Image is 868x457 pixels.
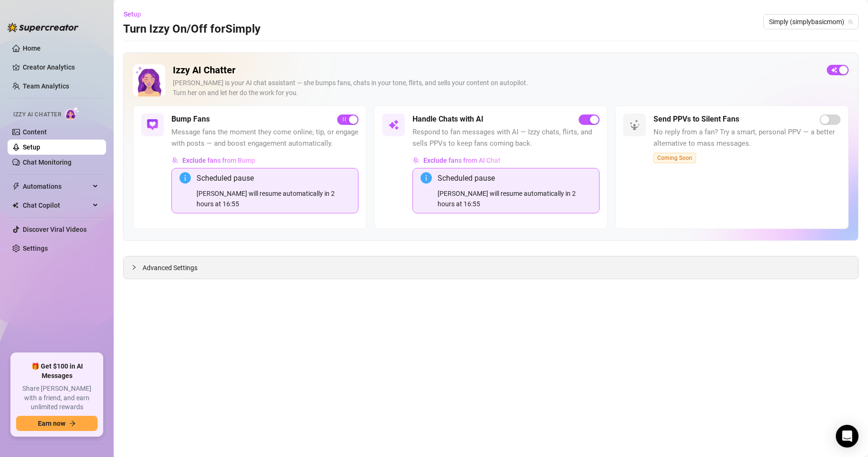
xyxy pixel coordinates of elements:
[69,420,76,427] span: arrow-right
[147,119,158,131] img: svg%3e
[65,106,80,120] img: AI Chatter
[171,114,210,125] h5: Bump Fans
[438,172,591,184] div: Scheduled pause
[848,19,853,25] span: team
[171,127,358,149] span: Message fans the moment they come online, tip, or engage with posts — and boost engagement automa...
[172,157,179,164] img: svg%3e
[16,384,98,412] span: Share [PERSON_NAME] with a friend, and earn unlimited rewards
[23,226,87,233] a: Discover Viral Videos
[8,23,79,32] img: logo-BBDzfeDw.svg
[421,172,432,184] span: info-circle
[38,420,65,427] span: Earn now
[16,362,98,380] span: 🎁 Get $100 in AI Messages
[23,60,98,75] a: Creator Analytics
[23,158,72,166] a: Chat Monitoring
[197,172,350,184] div: Scheduled pause
[16,416,98,431] button: Earn nowarrow-right
[143,263,197,273] span: Advanced Settings
[123,22,260,37] h3: Turn Izzy On/Off for Simply
[23,245,48,252] a: Settings
[23,82,69,90] a: Team Analytics
[171,153,256,168] button: Exclude fans from Bump
[23,44,41,52] a: Home
[653,153,696,163] span: Coming Soon
[12,183,20,190] span: thunderbolt
[423,157,501,164] span: Exclude fans from AI Chat
[173,78,819,98] div: [PERSON_NAME] is your AI chat assistant — she bumps fans, chats in your tone, flirts, and sells y...
[131,264,137,270] span: collapsed
[629,119,640,131] img: svg%3e
[412,153,501,168] button: Exclude fans from AI Chat
[131,262,143,272] div: collapsed
[23,128,47,136] a: Content
[836,425,859,448] div: Open Intercom Messenger
[23,143,40,151] a: Setup
[23,198,90,213] span: Chat Copilot
[653,114,739,125] h5: Send PPVs to Silent Fans
[438,188,591,209] div: [PERSON_NAME] will resume automatically in 2 hours at 16:55
[123,7,149,22] button: Setup
[412,127,600,149] span: Respond to fan messages with AI — Izzy chats, flirts, and sells PPVs to keep fans coming back.
[13,110,61,119] span: Izzy AI Chatter
[412,114,483,125] h5: Handle Chats with AI
[133,64,165,97] img: Izzy AI Chatter
[173,64,819,76] h2: Izzy AI Chatter
[197,188,350,209] div: [PERSON_NAME] will resume automatically in 2 hours at 16:55
[182,157,255,164] span: Exclude fans from Bump
[388,119,399,131] img: svg%3e
[12,202,18,209] img: Chat Copilot
[769,15,853,29] span: Simply (simplybasicmom)
[23,179,90,194] span: Automations
[413,157,420,164] img: svg%3e
[179,172,191,184] span: info-circle
[124,10,141,18] span: Setup
[653,127,841,149] span: No reply from a fan? Try a smart, personal PPV — a better alternative to mass messages.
